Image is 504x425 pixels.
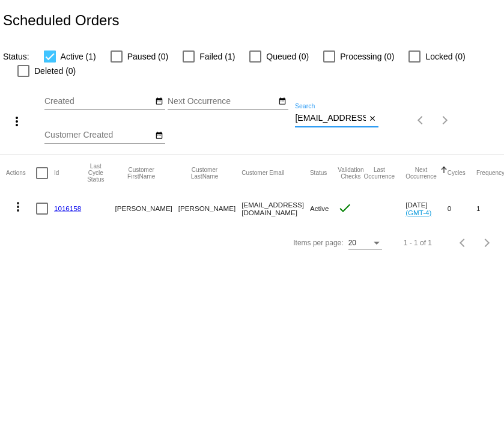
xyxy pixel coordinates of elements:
input: Created [44,97,153,106]
button: Change sorting for LastProcessingCycleId [87,163,104,183]
mat-cell: [PERSON_NAME] [178,191,241,226]
button: Change sorting for Cycles [448,170,466,177]
button: Previous page [451,231,475,255]
div: 1 - 1 of 1 [404,239,432,247]
span: Status: [3,52,29,61]
mat-icon: date_range [155,131,163,141]
button: Change sorting for CustomerFirstName [115,167,167,180]
span: Locked (0) [425,49,465,64]
mat-cell: [EMAIL_ADDRESS][DOMAIN_NAME] [241,191,310,226]
button: Next page [475,231,499,255]
button: Next page [433,108,457,132]
span: Failed (1) [199,49,235,64]
h2: Scheduled Orders [3,12,119,29]
span: Active [310,204,329,212]
button: Change sorting for Status [310,170,327,177]
input: Customer Created [44,130,153,140]
mat-icon: date_range [278,97,287,106]
span: Processing (0) [340,49,394,64]
button: Change sorting for CustomerLastName [178,167,231,180]
span: Paused (0) [127,49,168,64]
mat-icon: more_vert [11,200,25,214]
div: Items per page: [293,239,343,247]
mat-cell: 0 [448,191,476,226]
span: Active (1) [61,49,96,64]
button: Change sorting for Id [54,170,59,177]
mat-icon: check [338,201,352,215]
span: Deleted (0) [34,64,76,78]
input: Search [295,114,366,123]
button: Change sorting for NextOccurrenceUtc [405,167,437,180]
mat-cell: [DATE] [405,191,448,226]
mat-icon: date_range [155,97,163,106]
a: 1016158 [54,204,81,212]
button: Change sorting for LastOccurrenceUtc [363,167,395,180]
mat-header-cell: Validation Checks [338,155,363,191]
span: 20 [348,239,356,247]
button: Change sorting for CustomerEmail [241,170,284,177]
mat-icon: more_vert [10,114,24,129]
mat-icon: close [368,114,377,124]
button: Previous page [409,108,433,132]
mat-cell: [PERSON_NAME] [115,191,178,226]
button: Clear [366,112,378,125]
mat-header-cell: Actions [6,155,36,191]
mat-select: Items per page: [348,239,382,248]
span: Queued (0) [266,49,309,64]
input: Next Occurrence [168,97,276,106]
a: (GMT-4) [405,209,431,216]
